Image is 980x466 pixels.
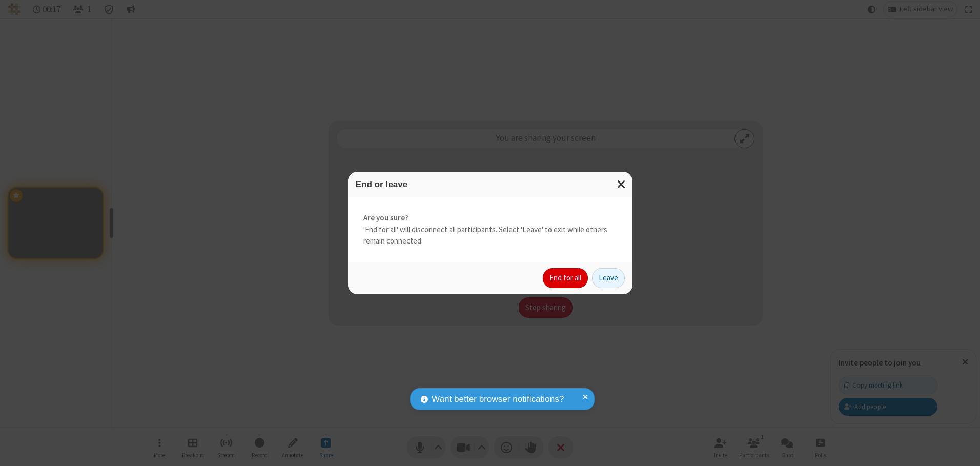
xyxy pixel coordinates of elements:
[432,393,564,406] span: Want better browser notifications?
[356,179,625,189] h3: End or leave
[363,212,617,224] strong: Are you sure?
[592,268,625,289] button: Leave
[611,172,632,197] button: Close modal
[348,197,632,262] div: 'End for all' will disconnect all participants. Select 'Leave' to exit while others remain connec...
[543,268,588,289] button: End for all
